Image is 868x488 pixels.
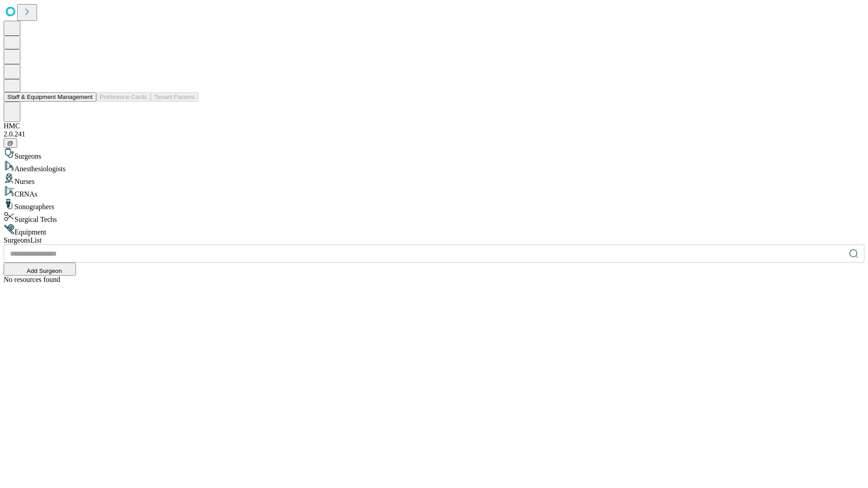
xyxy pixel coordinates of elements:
[4,122,864,130] div: HMC
[4,224,864,236] div: Equipment
[4,130,864,138] div: 2.0.241
[4,263,76,276] button: Add Surgeon
[4,186,864,198] div: CRNAs
[4,148,864,160] div: Surgeons
[4,236,864,244] div: Surgeons List
[4,211,864,224] div: Surgical Techs
[7,140,14,146] span: @
[4,276,864,284] div: No resources found
[4,138,17,148] button: @
[4,173,864,186] div: Nurses
[96,92,151,102] button: Preference Cards
[4,160,864,173] div: Anesthesiologists
[4,198,864,211] div: Sonographers
[151,92,198,102] button: Tenant Params
[4,92,96,102] button: Staff & Equipment Management
[27,267,62,274] span: Add Surgeon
